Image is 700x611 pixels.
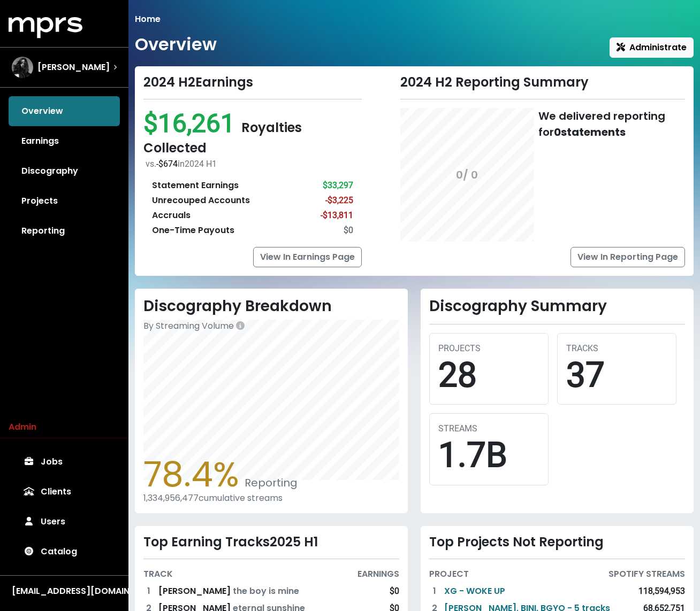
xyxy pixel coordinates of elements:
[143,535,399,550] div: Top Earning Tracks 2025 H1
[429,568,469,581] div: PROJECT
[357,568,399,581] div: EARNINGS
[158,585,233,597] span: [PERSON_NAME]
[143,493,399,503] div: 1,334,956,477 cumulative streams
[566,355,667,396] div: 37
[321,209,353,222] div: -$13,811
[135,13,161,26] li: Home
[9,156,120,186] a: Discography
[143,568,173,581] div: TRACK
[233,585,299,597] span: the boy is mine
[9,21,82,33] a: mprs logo
[143,108,241,138] span: $16,261
[12,57,33,78] img: The selected account / producer
[323,179,353,192] div: $33,297
[566,342,667,355] div: TRACKS
[444,585,505,598] a: XG - WOKE UP
[9,447,120,477] a: Jobs
[9,537,120,567] a: Catalog
[617,41,687,53] span: Administrate
[390,585,399,598] div: $0
[143,320,234,332] span: By Streaming Volume
[9,477,120,507] a: Clients
[538,108,685,140] div: We delivered reporting for
[400,75,685,90] div: 2024 H2 Reporting Summary
[554,125,626,140] b: 0 statements
[438,342,539,355] div: PROJECTS
[429,297,685,315] h2: Discography Summary
[12,585,117,598] div: [EMAIL_ADDRESS][DOMAIN_NAME]
[143,451,239,498] span: 78.4%
[429,585,440,598] div: 1
[135,13,694,26] nav: breadcrumb
[9,507,120,537] a: Users
[608,568,685,581] div: SPOTIFY STREAMS
[438,355,539,396] div: 28
[152,209,191,222] div: Accruals
[9,216,120,246] a: Reporting
[344,224,353,237] div: $0
[9,126,120,156] a: Earnings
[239,475,298,490] span: Reporting
[135,34,217,55] h1: Overview
[638,585,685,598] div: 118,594,953
[152,179,239,192] div: Statement Earnings
[143,75,362,90] div: 2024 H2 Earnings
[570,247,685,267] a: View In Reporting Page
[156,159,178,169] span: -$674
[152,224,234,237] div: One-Time Payouts
[143,297,399,315] h2: Discography Breakdown
[152,194,250,207] div: Unrecouped Accounts
[438,422,539,435] div: STREAMS
[146,158,362,171] div: vs. in 2024 H1
[429,535,685,550] div: Top Projects Not Reporting
[325,194,353,207] div: -$3,225
[143,585,154,598] div: 1
[37,61,110,74] span: [PERSON_NAME]
[9,186,120,216] a: Projects
[253,247,362,267] a: View In Earnings Page
[9,584,120,598] button: [EMAIL_ADDRESS][DOMAIN_NAME]
[438,435,539,476] div: 1.7B
[610,37,694,58] button: Administrate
